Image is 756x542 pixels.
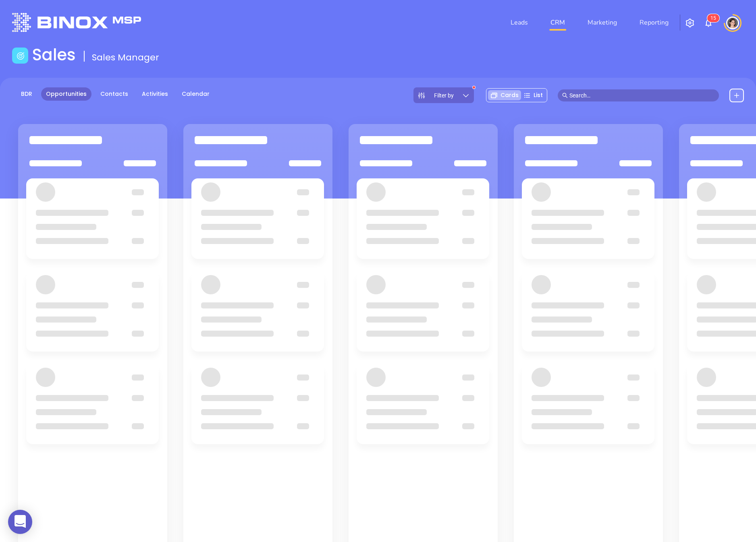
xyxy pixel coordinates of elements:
a: Leads [507,14,531,31]
h1: Sales [32,45,76,64]
img: iconSetting [685,18,695,28]
span: Filter by [434,93,454,98]
span: 1 [710,15,713,21]
a: Reporting [636,14,672,31]
span: search [562,93,568,98]
input: Search… [569,91,714,100]
img: iconNotification [704,18,713,28]
span: 5 [713,15,716,21]
a: Activities [137,87,173,101]
a: Opportunities [41,87,91,101]
span: Sales Manager [92,51,159,64]
img: logo [12,13,141,32]
sup: 15 [707,14,719,22]
img: user [726,17,739,29]
a: CRM [547,14,568,31]
a: BDR [16,87,37,101]
div: Cards [488,90,521,100]
a: Marketing [584,14,620,31]
a: Contacts [96,87,133,101]
a: Calendar [177,87,214,101]
div: List [521,90,545,100]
